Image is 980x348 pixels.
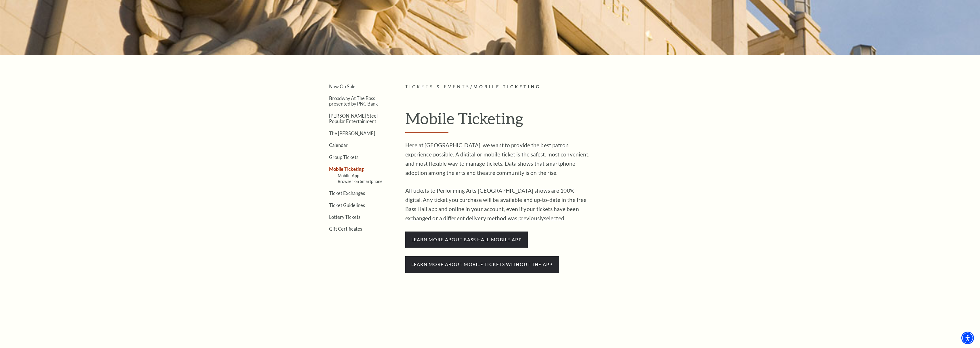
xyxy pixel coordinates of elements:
[405,141,592,177] p: Here at [GEOGRAPHIC_DATA], we want to provide the best patron experience possible. A digital or m...
[405,109,668,133] h1: Mobile Ticketing
[329,226,362,232] a: Gift Certificates
[405,83,668,91] p: /
[329,214,360,220] a: Lottery Tickets
[405,261,559,267] a: Learn more about mobile tickets without the app
[329,84,356,89] a: Now On Sale
[405,256,559,272] span: Learn more about mobile tickets without the app
[961,332,974,344] div: Accessibility Menu
[473,84,541,89] span: Mobile Ticketing
[329,142,348,148] a: Calendar
[329,95,378,106] a: Broadway At The Bass presented by PNC Bank
[329,154,358,160] a: Group Tickets
[405,236,528,242] a: learn more about bass hall mobile app
[329,202,365,208] a: Ticket Guidelines
[329,131,375,136] a: The [PERSON_NAME]
[405,84,471,89] span: Tickets & Events
[329,113,378,124] a: [PERSON_NAME] Steel Popular Entertainment
[405,186,592,223] p: selected.
[405,232,528,248] span: learn more about bass hall mobile app
[329,190,365,196] a: Ticket Exchanges
[338,179,383,184] a: Browser on Smartphone
[338,173,359,178] a: Mobile App
[405,187,587,221] span: All tickets to Performing Arts [GEOGRAPHIC_DATA] shows are 100% digital. Any ticket you purchase ...
[329,166,364,172] a: Mobile Ticketing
